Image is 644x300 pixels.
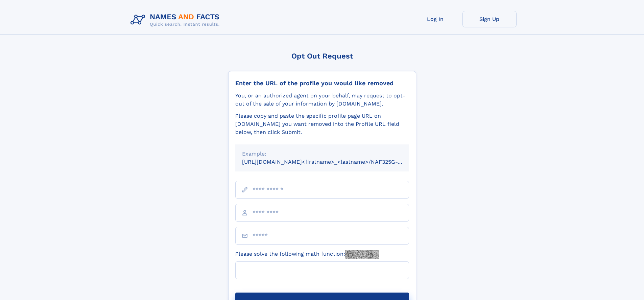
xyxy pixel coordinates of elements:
[408,11,462,27] a: Log In
[128,11,225,29] img: Logo Names and Facts
[235,92,409,108] div: You, or an authorized agent on your behalf, may request to opt-out of the sale of your informatio...
[242,150,402,158] div: Example:
[235,250,379,259] label: Please solve the following math function:
[242,159,422,165] small: [URL][DOMAIN_NAME]<firstname>_<lastname>/NAF325G-xxxxxxxx
[235,79,409,87] div: Enter the URL of the profile you would like removed
[228,52,416,60] div: Opt Out Request
[462,11,517,27] a: Sign Up
[235,112,409,136] div: Please copy and paste the specific profile page URL on [DOMAIN_NAME] you want removed into the Pr...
